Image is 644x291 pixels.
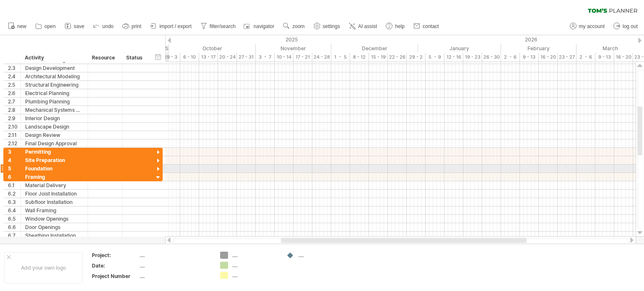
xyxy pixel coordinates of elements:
[17,23,26,29] span: new
[140,252,210,259] div: ....
[102,23,114,29] span: undo
[62,21,87,32] a: save
[25,72,83,80] div: Architectural Modeling
[423,23,439,29] span: contact
[407,53,426,62] div: 29 - 2
[482,53,501,62] div: 26 - 30
[25,190,83,198] div: Floor Joist Installation
[232,262,278,269] div: ....
[199,53,218,62] div: 13 - 17
[256,53,275,62] div: 3 - 7
[25,173,83,181] div: Framing
[411,21,441,32] a: contact
[25,139,83,147] div: Final Design Approval
[8,223,21,231] div: 6.6
[242,21,277,32] a: navigator
[331,44,418,53] div: December 2025
[8,106,21,114] div: 2.8
[8,81,21,89] div: 2.5
[614,53,633,62] div: 16 - 20
[218,53,237,62] div: 20 - 24
[312,21,343,32] a: settings
[275,53,293,62] div: 10 - 14
[8,114,21,122] div: 2.9
[92,262,138,269] div: Date:
[91,21,116,32] a: undo
[568,21,607,32] a: my account
[293,53,312,62] div: 17 - 21
[25,89,83,97] div: Electrical Planning
[92,54,117,62] div: Resource
[232,272,278,279] div: ....
[148,21,194,32] a: import / export
[254,23,274,29] span: navigator
[501,53,520,62] div: 2 - 6
[25,81,83,89] div: Structural Engineering
[25,98,83,106] div: Plumbing Planning
[463,53,482,62] div: 19 - 23
[426,53,444,62] div: 5 - 9
[237,53,256,62] div: 27 - 31
[347,21,379,32] a: AI assist
[281,21,307,32] a: zoom
[159,23,192,29] span: import / export
[74,23,84,29] span: save
[132,23,141,29] span: print
[444,53,463,62] div: 12 - 16
[299,252,344,259] div: ....
[323,23,340,29] span: settings
[8,173,21,181] div: 6
[25,106,83,114] div: Mechanical Systems Design
[418,44,501,53] div: January 2026
[25,223,83,231] div: Door Openings
[25,123,83,131] div: Landscape Design
[8,215,21,223] div: 6.5
[44,23,56,29] span: open
[8,72,21,80] div: 2.4
[161,53,180,62] div: 29 - 3
[140,262,210,269] div: ....
[25,131,83,139] div: Design Review
[180,53,199,62] div: 6 - 10
[384,21,407,32] a: help
[8,206,21,214] div: 6.4
[210,23,236,29] span: filter/search
[576,53,595,62] div: 2 - 6
[8,89,21,97] div: 2.6
[140,273,210,280] div: ....
[25,114,83,122] div: Interior Design
[8,131,21,139] div: 2.11
[8,232,21,239] div: 6.7
[25,215,83,223] div: Window Openings
[25,181,83,189] div: Material Delivery
[256,44,331,53] div: November 2025
[8,123,21,131] div: 2.10
[25,232,83,239] div: Sheathing Installation
[369,53,388,62] div: 15 - 19
[6,21,29,32] a: new
[25,64,83,72] div: Design Development
[358,23,377,29] span: AI assist
[539,53,558,62] div: 16 - 20
[25,54,83,62] div: Activity
[8,98,21,106] div: 2.7
[8,139,21,147] div: 2.12
[25,165,83,173] div: Foundation
[595,53,614,62] div: 9 - 13
[25,206,83,214] div: Wall Framing
[388,53,407,62] div: 22 - 26
[92,252,138,259] div: Project:
[350,53,369,62] div: 8 - 12
[579,23,605,29] span: my account
[331,53,350,62] div: 1 - 5
[198,21,238,32] a: filter/search
[126,54,145,62] div: Status
[232,252,278,259] div: ....
[8,64,21,72] div: 2.3
[501,44,576,53] div: February 2026
[8,148,21,156] div: 3
[8,198,21,206] div: 6.3
[25,198,83,206] div: Subfloor Installation
[25,156,83,164] div: Site Preparation
[4,252,83,283] div: Add your own logo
